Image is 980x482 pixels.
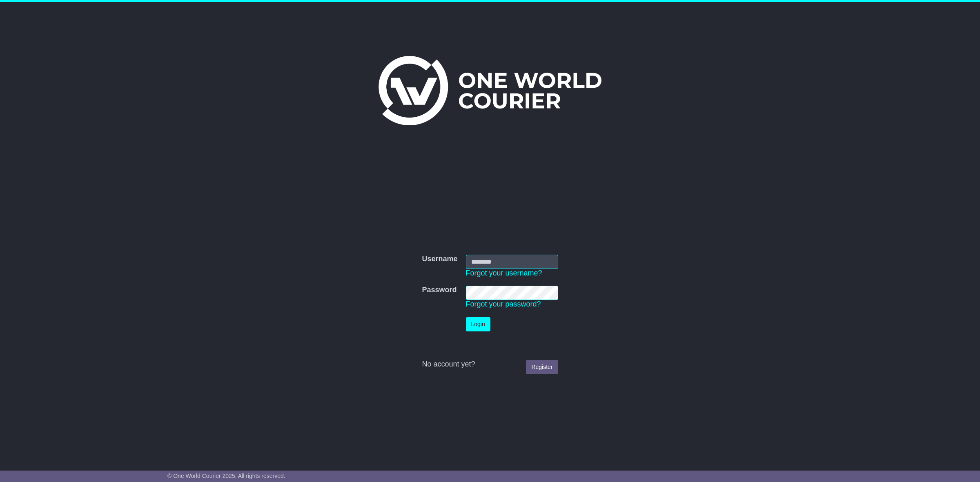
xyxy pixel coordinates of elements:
[379,56,601,125] img: One World
[466,269,542,277] a: Forgot your username?
[167,473,285,479] span: © One World Courier 2025. All rights reserved.
[422,255,457,264] label: Username
[466,317,490,331] button: Login
[422,360,558,369] div: No account yet?
[526,360,558,374] a: Register
[466,300,541,308] a: Forgot your password?
[422,286,457,295] label: Password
